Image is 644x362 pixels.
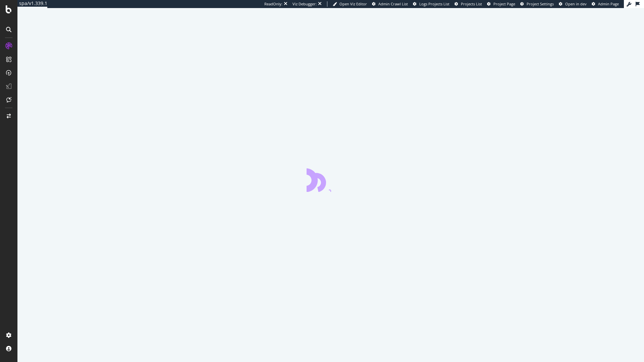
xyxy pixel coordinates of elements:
[592,1,619,7] a: Admin Page
[419,1,449,6] span: Logs Projects List
[520,1,554,7] a: Project Settings
[527,1,554,6] span: Project Settings
[493,1,515,6] span: Project Page
[559,1,587,7] a: Open in dev
[454,1,482,7] a: Projects List
[333,1,367,7] a: Open Viz Editor
[565,1,587,6] span: Open in dev
[307,168,355,192] div: animation
[461,1,482,6] span: Projects List
[372,1,408,7] a: Admin Crawl List
[413,1,449,7] a: Logs Projects List
[598,1,619,6] span: Admin Page
[378,1,408,6] span: Admin Crawl List
[264,1,282,7] div: ReadOnly:
[339,1,367,6] span: Open Viz Editor
[292,1,317,7] div: Viz Debugger:
[487,1,515,7] a: Project Page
